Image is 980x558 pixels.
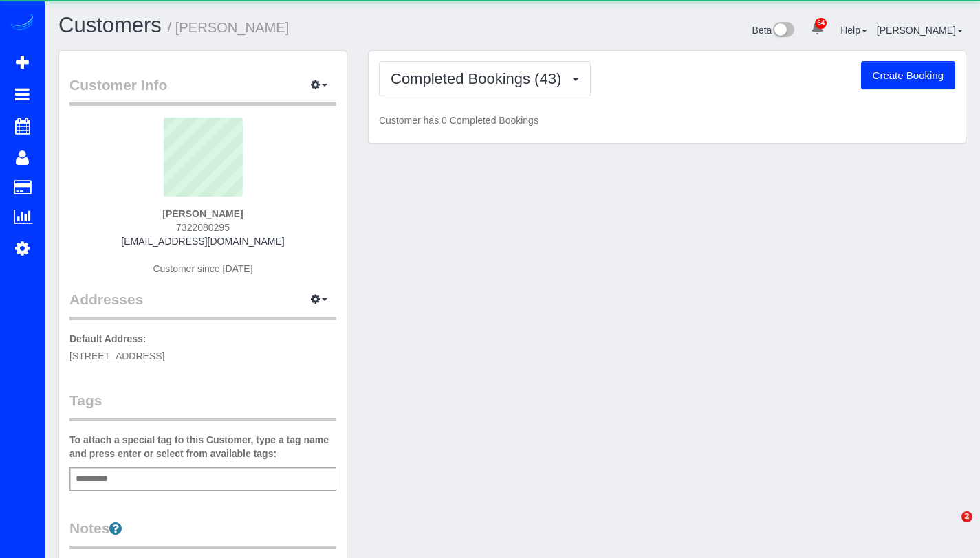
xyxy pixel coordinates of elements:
a: 64 [804,14,831,44]
span: Customer since [DATE] [153,263,252,274]
button: Create Booking [861,61,955,90]
span: 7322080295 [176,222,230,233]
iframe: Intercom live chat [933,511,966,544]
button: Completed Bookings (43) [379,61,591,96]
p: Customer has 0 Completed Bookings [379,113,955,127]
span: 2 [961,511,972,522]
img: New interface [772,22,794,40]
small: / [PERSON_NAME] [168,20,290,35]
span: Completed Bookings (43) [391,70,568,87]
a: Help [840,25,867,36]
a: Beta [752,25,795,36]
a: [EMAIL_ADDRESS][DOMAIN_NAME] [121,236,284,247]
strong: [PERSON_NAME] [162,208,243,219]
legend: Customer Info [69,75,336,106]
a: Customers [58,13,162,37]
span: [STREET_ADDRESS] [69,350,164,361]
legend: Tags [69,390,336,421]
a: [PERSON_NAME] [877,25,963,36]
legend: Notes [69,518,336,549]
img: Automaid Logo [8,14,36,33]
label: Default Address: [69,332,146,346]
span: 64 [815,18,827,29]
label: To attach a special tag to this Customer, type a tag name and press enter or select from availabl... [69,433,336,460]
